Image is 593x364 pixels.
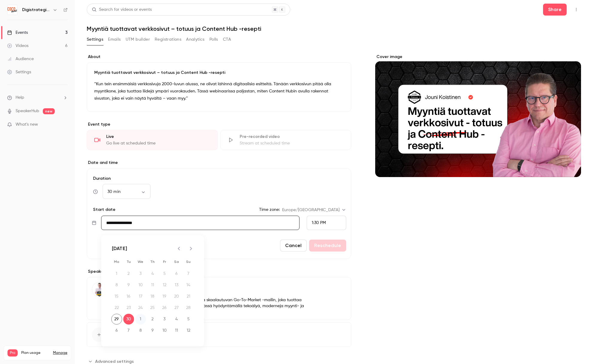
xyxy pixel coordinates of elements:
[87,269,351,275] label: Speakers
[94,80,344,102] p: “Kun tein ensimmäisiä verkkosivuja 2000-luvun alussa, ne olivat lähinnä digitaalisia esitteitä. T...
[22,7,50,13] h6: Digistrategi [PERSON_NAME]
[16,121,38,128] span: What's new
[223,35,231,44] button: CTA
[111,325,122,336] button: 6
[282,207,346,213] div: Europe/[GEOGRAPHIC_DATA]
[112,245,127,252] div: [DATE]
[135,325,146,336] button: 8
[147,325,158,336] button: 9
[135,256,146,268] span: Wednesday
[92,176,346,182] label: Duration
[43,108,55,114] span: new
[240,140,344,146] div: Stream at scheduled time
[171,314,182,325] button: 4
[159,314,170,325] button: 3
[159,256,170,268] span: Friday
[92,7,152,13] div: Search for videos or events
[112,283,312,289] p: Jouni Koistinen
[92,207,115,213] p: Start date
[307,216,346,230] div: From
[106,134,210,140] div: Live
[312,221,326,225] span: 1:30 PM
[87,121,351,127] p: Event type
[259,207,280,213] label: Time zone:
[87,160,351,166] label: Date and time
[543,4,567,16] button: Share
[7,69,31,75] div: Settings
[186,35,205,44] button: Analytics
[123,325,134,336] button: 7
[126,35,150,44] button: UTM builder
[103,189,150,195] div: 30 min
[94,70,344,76] p: Myyntiä tuottavat verkkosivut – totuus ja Content Hub -resepti
[21,351,49,355] span: Plan usage
[112,297,312,315] p: Autan B2B-yrityksiä toteuttamaan mitattavan ja skaalautuvan Go-To-Market -mallin, joka tuottaa se...
[171,256,182,268] span: Saturday
[123,256,134,268] span: Tuesday
[92,282,107,297] img: Jouni Koistinen
[108,35,121,44] button: Emails
[106,140,210,146] div: Go live at scheduled time
[185,243,197,255] button: Next month
[123,314,134,325] button: 30
[171,325,182,336] button: 11
[7,349,18,357] span: Pro
[7,5,17,15] img: Digistrategi Jouni Koistinen
[87,25,581,32] h1: Myyntiä tuottavat verkkosivut – totuus ja Content Hub -resepti
[280,240,307,252] button: Cancel
[7,95,68,101] li: help-dropdown-opener
[135,314,146,325] button: 1
[155,35,181,44] button: Registrations
[7,56,34,62] div: Audience
[112,290,312,296] p: Digistrategi
[87,130,218,150] div: LiveGo live at scheduled time
[183,325,194,336] button: 12
[16,95,24,101] span: Help
[7,43,28,49] div: Videos
[209,35,218,44] button: Polls
[240,134,344,140] div: Pre-recorded video
[87,54,351,60] label: About
[87,35,103,44] button: Settings
[183,256,194,268] span: Sunday
[87,277,351,320] div: Jouni KoistinenJouni KoistinenDigistrategiAutan B2B-yrityksiä toteuttamaan mitattavan ja skaalaut...
[375,54,581,177] section: Cover image
[375,54,581,60] label: Cover image
[147,256,158,268] span: Thursday
[87,322,351,347] button: Add speaker
[183,314,194,325] button: 5
[111,314,122,325] button: 29
[159,325,170,336] button: 10
[7,30,28,36] div: Events
[60,122,68,127] iframe: Noticeable Trigger
[111,256,122,268] span: Monday
[220,130,351,150] div: Pre-recorded videoStream at scheduled time
[16,108,39,114] a: SpeakerHub
[147,314,158,325] button: 2
[53,351,67,355] a: Manage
